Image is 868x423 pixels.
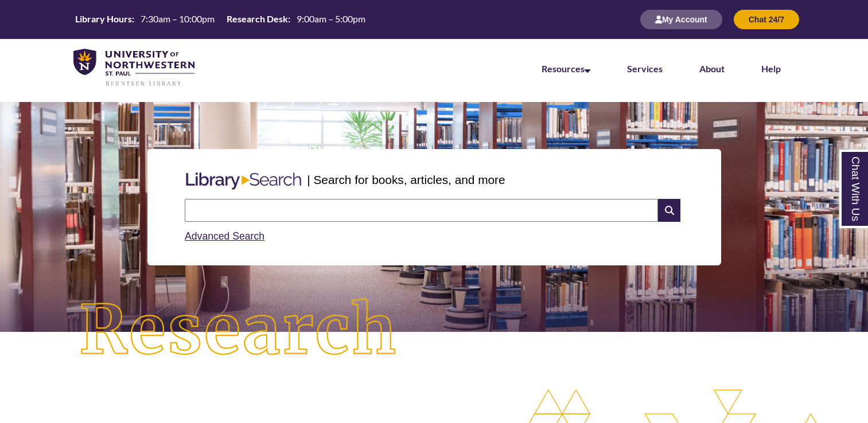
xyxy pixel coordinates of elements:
[734,14,799,24] a: Chat 24/7
[71,13,136,25] th: Library Hours:
[73,49,194,87] img: UNWSP Library Logo
[734,10,799,29] button: Chat 24/7
[640,14,722,24] a: My Account
[141,13,215,24] span: 7:30am – 10:00pm
[71,13,370,25] table: Hours Today
[627,63,663,74] a: Services
[640,10,722,29] button: My Account
[185,230,264,242] a: Advanced Search
[542,63,590,74] a: Resources
[71,13,370,26] a: Hours Today
[180,168,307,194] img: Libary Search
[699,63,725,74] a: About
[44,263,434,399] img: Research
[658,199,680,222] i: Search
[297,13,365,24] span: 9:00am – 5:00pm
[222,13,292,25] th: Research Desk:
[761,63,781,74] a: Help
[307,171,505,189] p: | Search for books, articles, and more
